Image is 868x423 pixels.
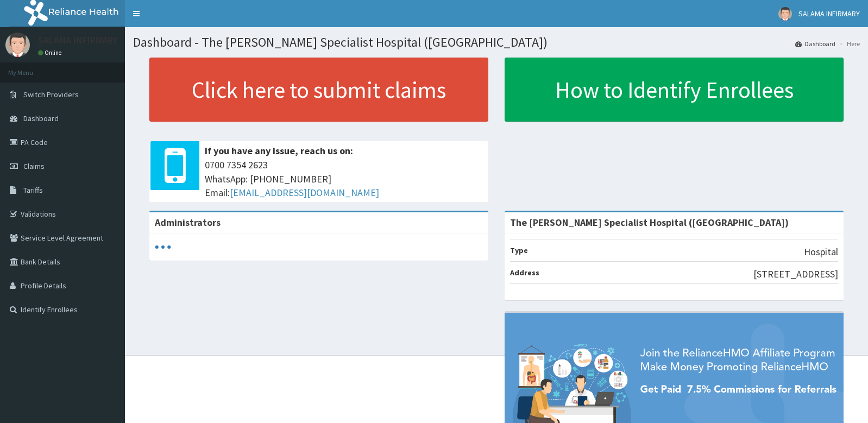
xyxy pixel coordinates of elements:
[23,161,45,171] span: Claims
[804,245,838,259] p: Hospital
[38,35,118,45] p: SALAMA INFIRMARY
[155,216,221,229] b: Administrators
[753,267,838,281] p: [STREET_ADDRESS]
[510,268,539,277] b: Address
[510,245,528,255] b: Type
[836,39,860,48] li: Here
[149,58,488,122] a: Click here to submit claims
[798,9,860,18] span: SALAMA INFIRMARY
[5,33,30,57] img: User Image
[778,7,792,21] img: User Image
[38,49,64,56] a: Online
[795,39,835,48] a: Dashboard
[505,58,844,122] a: How to Identify Enrollees
[510,216,789,229] strong: The [PERSON_NAME] Specialist Hospital ([GEOGRAPHIC_DATA])
[155,239,171,255] svg: audio-loading
[133,35,860,49] h1: Dashboard - The [PERSON_NAME] Specialist Hospital ([GEOGRAPHIC_DATA])
[205,144,353,157] b: If you have any issue, reach us on:
[230,186,379,199] a: [EMAIL_ADDRESS][DOMAIN_NAME]
[205,158,483,200] span: 0700 7354 2623 WhatsApp: [PHONE_NUMBER] Email:
[23,185,43,195] span: Tariffs
[23,90,79,99] span: Switch Providers
[23,113,59,123] span: Dashboard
